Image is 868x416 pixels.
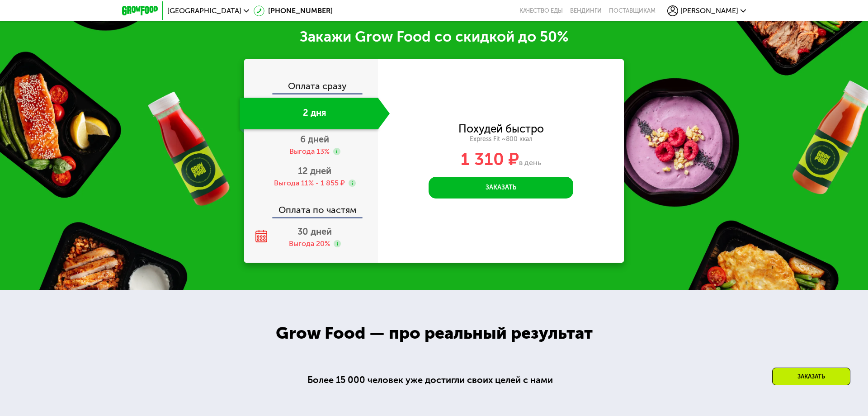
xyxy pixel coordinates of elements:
[263,320,605,346] div: Grow Food — про реальный результат
[289,147,330,156] div: Выгода 13%
[298,165,331,176] span: 12 дней
[680,7,738,14] span: [PERSON_NAME]
[609,7,656,14] div: поставщикам
[429,177,573,199] button: Заказать
[307,373,561,387] div: Более 15 000 человек уже достигли своих целей с нами
[772,368,850,385] div: Заказать
[378,135,624,143] div: Express Fit ~800 ккал
[297,226,332,237] span: 30 дней
[461,149,519,170] span: 1 310 ₽
[254,5,333,16] a: [PHONE_NUMBER]
[458,124,544,134] div: Похудей быстро
[519,7,563,14] a: Качество еды
[245,196,378,217] div: Оплата по частям
[289,239,330,249] div: Выгода 20%
[167,7,241,14] span: [GEOGRAPHIC_DATA]
[274,178,345,188] div: Выгода 11% - 1 855 ₽
[519,158,541,167] span: в день
[300,134,329,145] span: 6 дней
[245,72,378,93] div: Оплата сразу
[570,7,602,14] a: Вендинги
